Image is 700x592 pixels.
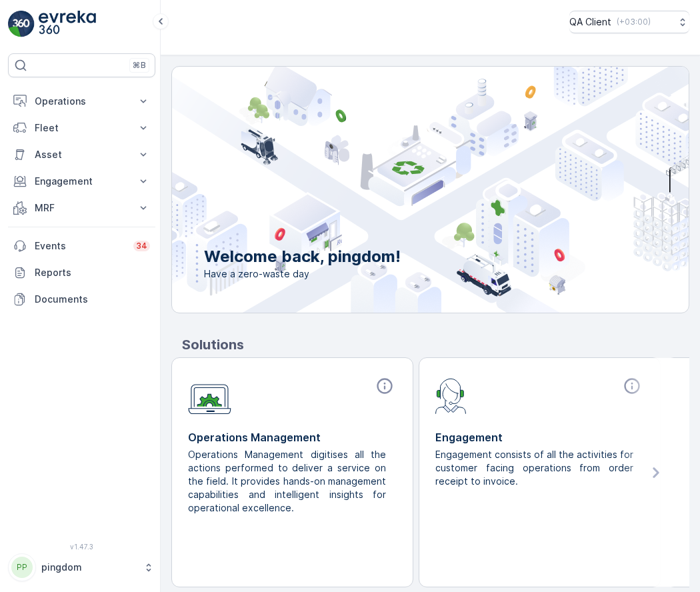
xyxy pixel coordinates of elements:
[39,11,96,37] img: logo_light-DOdMpM7g.png
[8,168,155,195] button: Engagement
[8,11,35,37] img: logo
[188,377,231,415] img: module-icon
[136,241,147,251] p: 34
[569,11,689,33] button: QA Client(+03:00)
[8,115,155,141] button: Fleet
[204,246,401,267] p: Welcome back, pingdom!
[8,259,155,286] a: Reports
[35,121,129,135] p: Fleet
[8,195,155,221] button: MRF
[35,95,129,108] p: Operations
[35,201,129,215] p: MRF
[11,557,33,578] div: PP
[188,429,397,445] p: Operations Management
[182,335,689,355] p: Solutions
[35,148,129,161] p: Asset
[35,175,129,188] p: Engagement
[133,60,146,71] p: ⌘B
[8,233,155,259] a: Events34
[8,543,155,551] span: v 1.47.3
[569,15,611,29] p: QA Client
[8,141,155,168] button: Asset
[35,239,125,253] p: Events
[8,88,155,115] button: Operations
[435,377,467,414] img: module-icon
[8,286,155,313] a: Documents
[112,67,689,313] img: city illustration
[204,267,401,281] span: Have a zero-waste day
[35,293,150,306] p: Documents
[435,429,644,445] p: Engagement
[35,266,150,279] p: Reports
[41,561,137,574] p: pingdom
[435,448,633,488] p: Engagement consists of all the activities for customer facing operations from order receipt to in...
[8,553,155,581] button: PPpingdom
[617,17,651,27] p: ( +03:00 )
[188,448,386,515] p: Operations Management digitises all the actions performed to deliver a service on the field. It p...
